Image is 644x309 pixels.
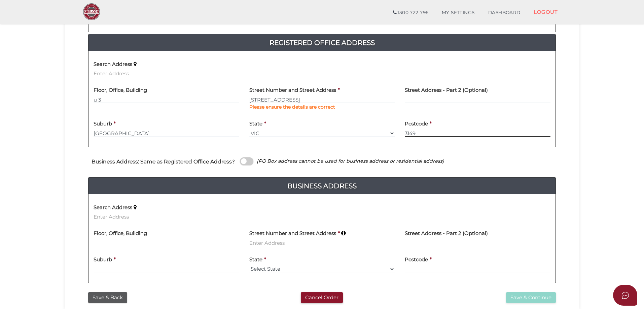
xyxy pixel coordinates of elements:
h4: Street Address - Part 2 (Optional) [405,87,488,93]
h4: Floor, Office, Building [94,87,147,93]
h4: State [249,257,262,263]
input: Postcode must be exactly 4 digits [405,265,550,273]
input: Enter Address [249,96,395,103]
i: Keep typing in your address(including suburb) until it appears [134,62,137,67]
a: DASHBOARD [481,6,527,20]
input: Enter Address [94,70,327,77]
button: Save & Continue [506,292,556,303]
h4: Floor, Office, Building [94,231,147,236]
i: (PO Box address cannot be used for business address or residential address) [257,158,444,164]
h4: Street Number and Street Address [249,87,336,93]
h4: Postcode [405,121,428,127]
h4: Search Address [94,62,132,67]
h4: : Same as Registered Office Address? [92,159,235,164]
input: Enter Address [94,213,327,221]
button: Save & Back [88,292,127,303]
a: MY SETTINGS [435,6,481,20]
button: Open asap [613,285,637,306]
h4: Suburb [94,257,112,263]
h4: Business Address [88,181,556,191]
a: Registered Office Address [88,37,556,48]
a: 1300 722 796 [386,6,435,20]
h4: Street Address - Part 2 (Optional) [405,231,488,236]
h4: Search Address [94,205,132,210]
h4: Postcode [405,257,428,263]
input: Postcode must be exactly 4 digits [405,129,550,137]
input: Enter Address [249,239,395,246]
h4: Street Number and Street Address [249,231,336,236]
h4: State [249,121,262,127]
i: Keep typing in your address(including suburb) until it appears [341,231,346,236]
h4: Suburb [94,121,112,127]
b: Please ensure the details are correct [249,104,335,110]
button: Cancel Order [301,292,343,303]
u: Business Address [92,158,138,165]
i: Keep typing in your address(including suburb) until it appears [134,205,137,210]
a: LOGOUT [527,5,564,19]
